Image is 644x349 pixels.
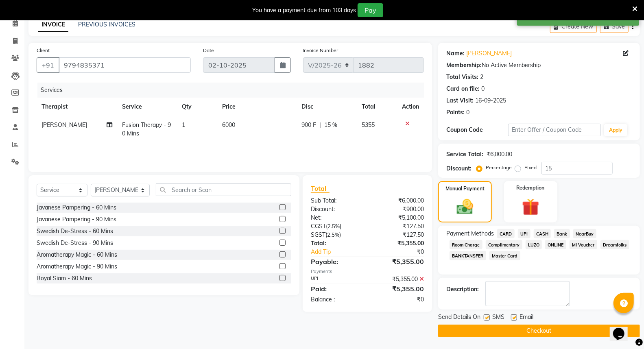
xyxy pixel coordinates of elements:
div: 0 [481,85,485,93]
span: Total [311,184,330,193]
span: 1 [182,121,186,129]
button: Create New [550,20,597,33]
div: ₹5,355.00 [367,239,430,248]
th: Action [397,98,424,116]
div: Discount: [305,205,367,214]
span: 2.5% [327,231,339,238]
div: Aromatherapy Magic - 90 Mins [37,262,117,271]
button: Checkout [438,325,640,337]
div: No Active Membership [446,61,632,70]
div: ₹5,100.00 [367,214,430,222]
div: ( ) [305,222,367,231]
div: ₹5,355.00 [367,275,430,284]
div: Payments [311,268,424,275]
div: Total Visits: [446,73,478,81]
span: UPI [518,229,530,238]
div: Description: [446,285,479,294]
span: MI Voucher [570,240,597,249]
div: 0 [466,108,469,117]
label: Date [203,47,214,54]
th: Qty [177,98,217,116]
div: Name: [446,49,465,58]
div: Aromatherapy Magic - 60 Mins [37,251,117,259]
div: ₹127.50 [367,222,430,231]
div: Membership: [446,61,482,70]
div: ₹5,355.00 [367,284,430,294]
div: Payable: [305,257,367,266]
span: 6000 [222,121,235,129]
div: Net: [305,214,367,222]
input: Enter Offer / Coupon Code [508,124,601,136]
div: ₹900.00 [367,205,430,214]
span: 15 % [324,121,337,129]
div: Coupon Code [446,126,508,134]
span: Email [520,313,533,323]
span: CGST [311,222,326,230]
div: ₹6,000.00 [367,196,430,205]
span: Send Details On [438,313,480,323]
a: INVOICE [38,17,68,32]
div: Total: [305,239,367,248]
a: PREVIOUS INVOICES [78,21,135,28]
th: Total [357,98,397,116]
span: CASH [534,229,551,238]
span: BANKTANSFER [450,251,486,260]
button: Apply [604,124,627,136]
label: Fixed [524,164,537,171]
div: Card on file: [446,85,480,93]
div: 2 [480,73,483,81]
div: You have a payment due from 103 days [252,6,356,15]
span: Complimentary [486,240,522,249]
span: Master Card [489,251,520,260]
button: Pay [358,3,383,17]
div: Sub Total: [305,196,367,205]
span: SGST [311,231,325,238]
span: LUZO [526,240,542,249]
span: Payment Methods [446,229,494,238]
div: UPI [305,275,367,284]
label: Client [37,47,50,54]
button: +91 [37,57,59,73]
div: Swedish De-Stress - 90 Mins [37,239,113,247]
div: Services [37,83,430,98]
iframe: chat widget [610,316,636,341]
span: 900 F [301,121,316,129]
div: ₹5,355.00 [367,257,430,266]
span: SMS [492,313,504,323]
th: Therapist [37,98,117,116]
th: Service [117,98,177,116]
div: Discount: [446,164,472,173]
div: Balance : [305,295,367,304]
div: Javanese Pampering - 90 Mins [37,215,116,224]
div: Royal Siam - 60 Mins [37,274,92,283]
div: 16-09-2025 [475,96,506,105]
div: ₹0 [378,248,430,256]
label: Redemption [517,184,545,192]
th: Price [217,98,297,116]
img: _cash.svg [452,197,478,216]
div: Service Total: [446,150,483,159]
span: Fusion Therapy - 90 Mins [122,121,171,137]
th: Disc [297,98,357,116]
span: [PERSON_NAME] [41,121,87,129]
div: Points: [446,108,465,117]
div: ₹6,000.00 [487,150,512,159]
a: Add Tip [305,248,378,256]
div: ₹127.50 [367,231,430,239]
input: Search or Scan [156,183,291,196]
span: 2.5% [327,223,340,229]
div: Last Visit: [446,96,474,105]
div: ₹0 [367,295,430,304]
label: Percentage [486,164,512,171]
span: Dreamfolks [600,240,629,249]
span: CARD [497,229,515,238]
span: Room Charge [450,240,482,249]
img: _gift.svg [517,196,545,218]
div: Swedish De-Stress - 60 Mins [37,227,113,236]
span: Bank [554,229,570,238]
div: ( ) [305,231,367,239]
div: Javanese Pampering - 60 Mins [37,203,116,212]
label: Manual Payment [445,185,485,192]
div: Paid: [305,284,367,294]
span: | [319,121,321,129]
